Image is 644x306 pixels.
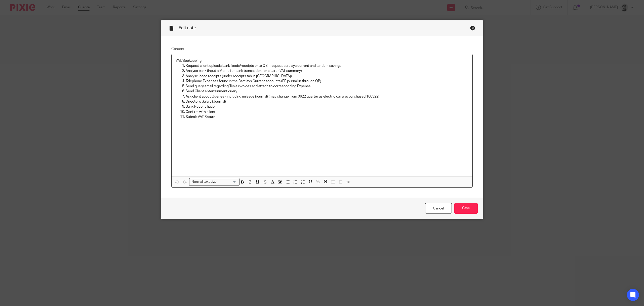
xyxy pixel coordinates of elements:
[176,58,468,63] p: VAT/Bookeeping
[186,74,468,79] p: Analyse loose receipts (under receipts tab in [GEOGRAPHIC_DATA])
[186,114,468,119] p: Submit VAT Return
[425,203,452,214] a: Cancel
[186,63,468,68] p: Request client uploads bank feeds/receipts onto QB - request barclays current and tandem savings
[179,26,196,30] span: Edit note
[186,68,468,73] p: Analyse bank (input a Memo for bank transaction for clearer VAT summary)
[186,109,468,114] p: Confirm with client
[470,25,475,30] div: Close this dialog window
[171,46,473,51] label: Content
[186,104,468,109] p: Bank Reconciliation
[186,99,468,104] p: Director's Salary (Journal)
[186,94,468,99] p: Ask client about Queries - including mileage (journal) (may change from 0622 quarter as electric ...
[186,84,468,89] p: Send query email regarding Tesla invoices and attach to corresponding Expense
[189,178,239,186] div: Search for option
[186,89,468,94] p: Send Client entertainment query.
[190,179,218,185] span: Normal text size
[454,203,478,214] input: Save
[218,179,236,185] input: Search for option
[186,79,468,84] p: Telephone Expenses found in the Barclays Current accounts (EE journal in through QB)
